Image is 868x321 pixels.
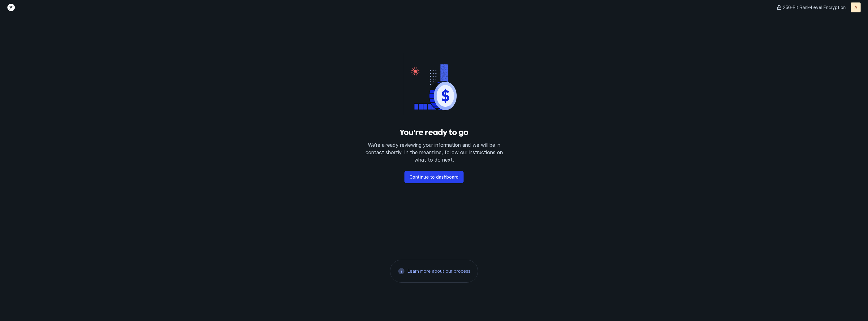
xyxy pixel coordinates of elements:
a: Learn more about our process [408,268,470,274]
p: A [854,4,857,11]
button: Continue to dashboard [404,171,464,183]
p: Continue to dashboard [409,173,459,181]
p: 256-Bit Bank-Level Encryption [783,4,846,11]
img: 21d95410f660ccd52279b82b2de59a72.svg [398,267,405,275]
h3: You’re ready to go [365,128,503,137]
p: We’re already reviewing your information and we will be in contact shortly. In the meantime, foll... [365,141,503,163]
button: A [851,2,861,12]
